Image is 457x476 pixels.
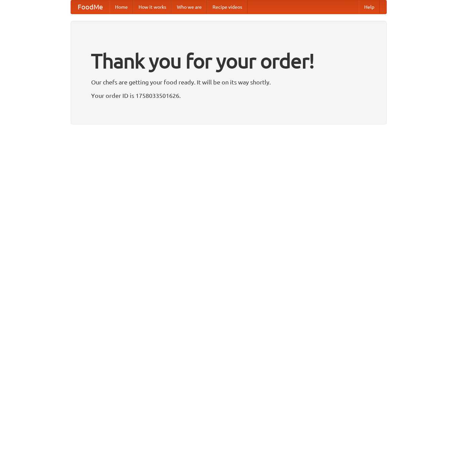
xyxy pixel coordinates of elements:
a: Who we are [172,0,207,14]
h1: Thank you for your order! [91,45,366,77]
p: Our chefs are getting your food ready. It will be on its way shortly. [91,77,366,87]
a: Recipe videos [207,0,247,14]
a: Home [110,0,133,14]
p: Your order ID is 1758033501626. [91,90,366,101]
a: Help [359,0,380,14]
a: FoodMe [71,0,110,14]
a: How it works [133,0,172,14]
